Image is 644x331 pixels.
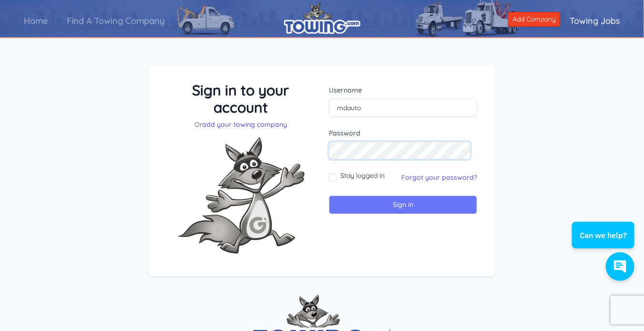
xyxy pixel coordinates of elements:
[508,12,560,27] a: Add Company
[167,82,315,116] h3: Sign in to your account
[284,2,360,34] img: logo.png
[57,7,174,34] a: Find A Towing Company
[565,196,644,290] iframe: Conversations
[340,171,385,180] label: Stay logged in
[329,196,477,214] input: Sign in
[14,7,57,34] a: Home
[169,129,312,261] img: Fox-Excited.png
[401,173,477,182] a: Forgot your password?
[202,120,287,129] a: add your towing company
[329,128,477,138] label: Password
[329,85,477,95] label: Username
[167,120,315,129] p: Or
[560,7,630,34] a: Towing Jobs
